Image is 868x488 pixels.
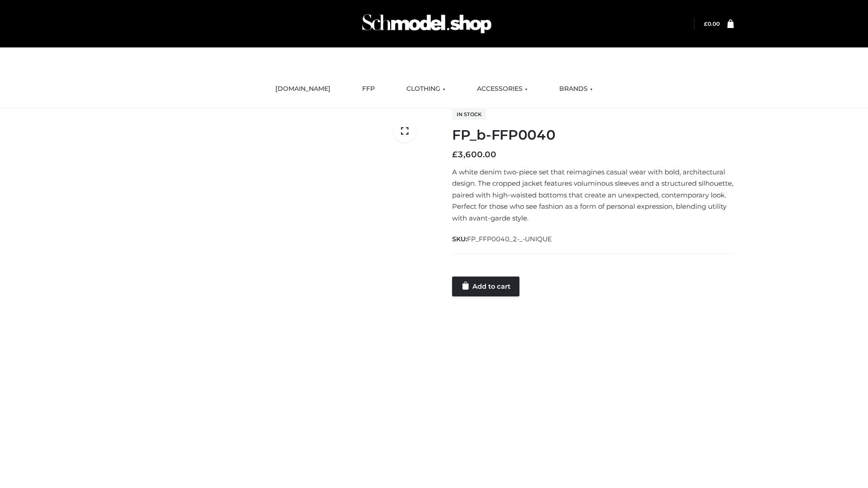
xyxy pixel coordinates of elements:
a: BRANDS [552,79,599,99]
h1: FP_b-FFP0040 [452,127,734,143]
a: ACCESSORIES [470,79,534,99]
bdi: 0.00 [704,20,720,27]
a: [DOMAIN_NAME] [269,79,337,99]
span: £ [452,150,458,160]
a: FFP [355,79,382,99]
a: Add to cart [452,277,519,296]
a: £0.00 [704,20,720,27]
a: CLOTHING [400,79,452,99]
bdi: 3,600.00 [452,150,496,160]
span: £ [704,20,708,27]
p: A white denim two-piece set that reimagines casual wear with bold, architectural design. The crop... [452,166,734,224]
span: FP_FFP0040_2-_-UNIQUE [467,235,552,243]
span: SKU: [452,234,553,244]
span: In stock [452,109,486,120]
img: Schmodel Admin 964 [359,6,495,42]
